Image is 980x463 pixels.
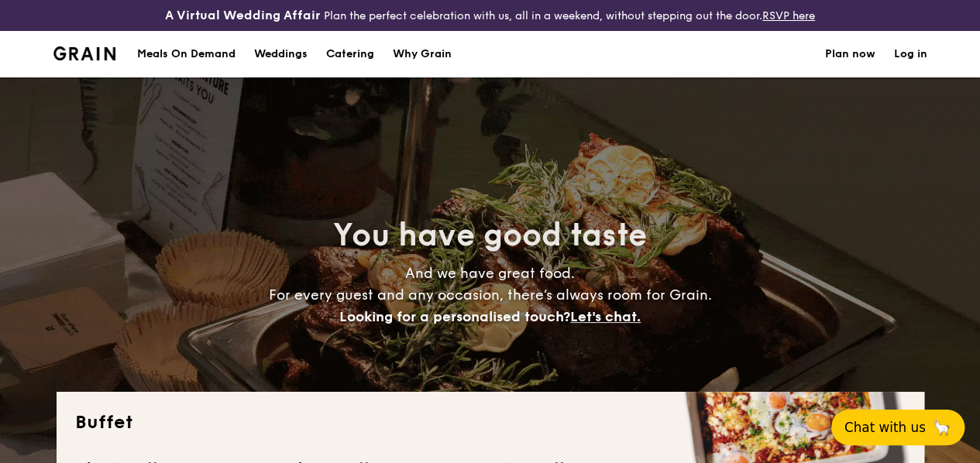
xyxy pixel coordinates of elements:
[317,31,383,77] a: Catering
[831,410,965,445] button: Chat with us🦙
[932,418,951,437] span: 🦙
[53,46,116,60] img: Grain
[165,6,321,25] h4: A Virtual Wedding Affair
[75,410,906,435] h2: Buffet
[137,31,236,77] div: Meals On Demand
[570,308,641,325] span: Let's chat.
[894,31,927,77] a: Log in
[762,9,815,22] a: RSVP here
[393,31,452,77] div: Why Grain
[326,31,374,77] h1: Catering
[254,31,308,77] div: Weddings
[383,31,461,77] a: Why Grain
[128,31,245,77] a: Meals On Demand
[844,420,926,435] span: Chat with us
[825,31,875,77] a: Plan now
[245,31,317,77] a: Weddings
[53,46,116,60] a: Logotype
[163,6,817,25] div: Plan the perfect celebration with us, all in a weekend, without stepping out the door.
